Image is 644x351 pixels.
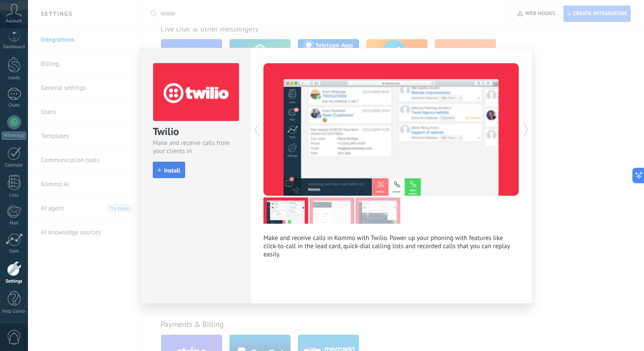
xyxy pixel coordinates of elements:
[2,279,27,284] div: Settings
[164,167,180,173] span: Install
[2,221,27,226] div: Mail
[2,249,27,254] div: Stats
[310,197,354,224] img: tour_image_fca8de6af643d22f9d79021fa2c0e72a.png
[153,139,238,155] div: Make and receive calls from your clients in [GEOGRAPHIC_DATA]
[2,132,26,140] div: WhatsApp
[263,197,308,224] img: tour_image_bb46e33b9ff4b56185f17928d1b14f17.png
[2,193,27,198] div: Lists
[153,63,239,121] img: logo_main.png
[6,18,22,24] span: Account
[2,75,27,81] div: Leads
[263,234,519,259] p: Make and receive calls in Kommo with Twilio. Power up your phoning with features like click-to-ca...
[2,163,27,168] div: Calendar
[2,309,27,314] div: Help Center
[356,197,400,224] img: tour_image_c5c1a8cca43d144189c2a60db6381e80.png
[153,125,238,139] div: Twilio
[2,103,27,108] div: Chats
[2,44,27,50] div: Dashboard
[153,162,185,178] button: Install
